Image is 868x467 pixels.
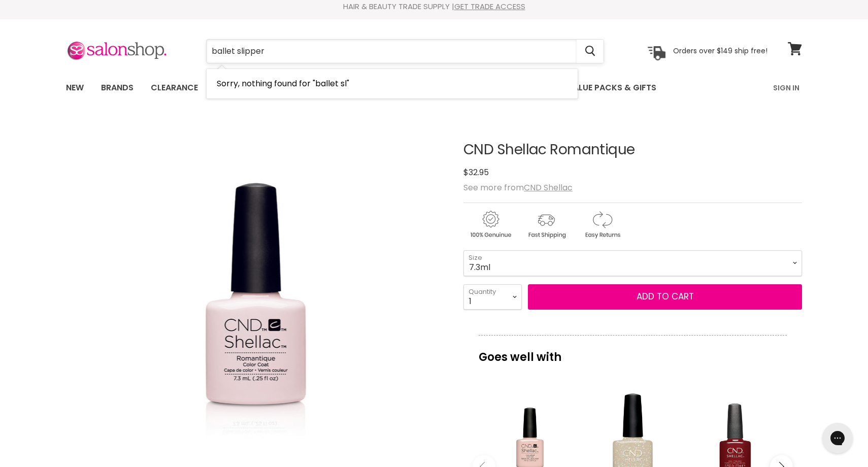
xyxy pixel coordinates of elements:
[463,142,802,158] h1: CND Shellac Romantique
[58,73,716,103] ul: Main menu
[143,77,206,98] a: Clearance
[207,40,577,63] input: Search
[454,1,525,12] a: GET TRADE ACCESS
[479,335,787,369] p: Goes well with
[673,46,767,55] p: Orders over $149 ship free!
[217,78,349,89] span: Sorry, nothing found for "ballet sl"
[53,73,815,103] nav: Main
[463,284,522,310] select: Quantity
[817,419,858,457] iframe: Gorgias live chat messenger
[577,40,604,63] button: Search
[519,209,573,240] img: shipping.gif
[767,77,806,98] a: Sign In
[58,77,91,98] a: New
[463,209,517,240] img: genuine.gif
[528,284,802,310] button: Add to cart
[463,166,489,178] span: $32.95
[206,39,604,63] form: Product
[637,290,694,303] span: Add to cart
[93,77,141,98] a: Brands
[463,182,573,193] span: See more from
[575,209,629,240] img: returns.gif
[53,2,815,12] div: HAIR & BEAUTY TRADE SUPPLY |
[207,69,578,98] li: No Results
[560,77,664,98] a: Value Packs & Gifts
[524,182,573,193] a: CND Shellac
